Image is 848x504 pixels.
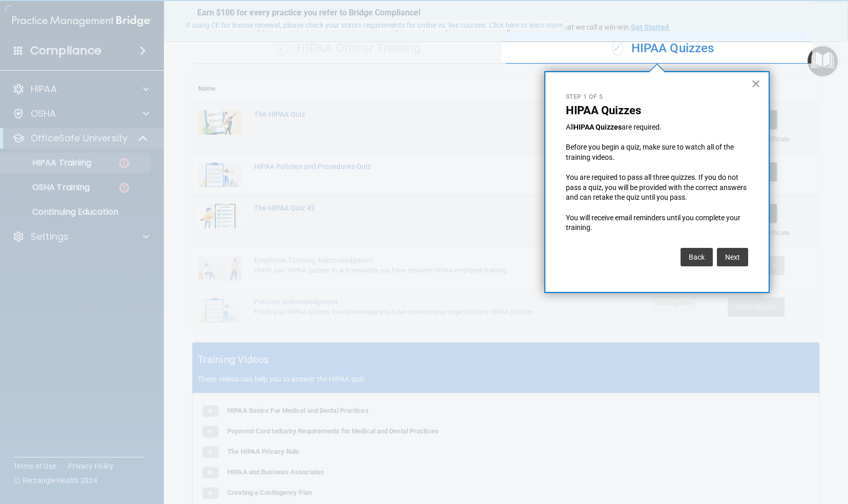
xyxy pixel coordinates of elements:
[681,248,713,266] button: Back
[566,104,748,117] p: HIPAA Quizzes
[566,123,574,131] span: All
[566,173,748,203] p: You are required to pass all three quizzes. If you do not pass a quiz, you will be provided with ...
[566,142,748,162] p: Before you begin a quiz, make sure to watch all of the training videos.
[574,123,622,131] strong: HIPAA Quizzes
[808,46,838,76] button: Open Resource Center
[506,33,820,64] div: HIPAA Quizzes
[566,213,748,233] p: You will receive email reminders until you complete your training.
[751,75,761,92] button: Close
[622,123,662,131] span: are required.
[717,248,748,266] button: Next
[566,93,748,101] p: Step 1 of 5
[612,40,623,56] span: ✓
